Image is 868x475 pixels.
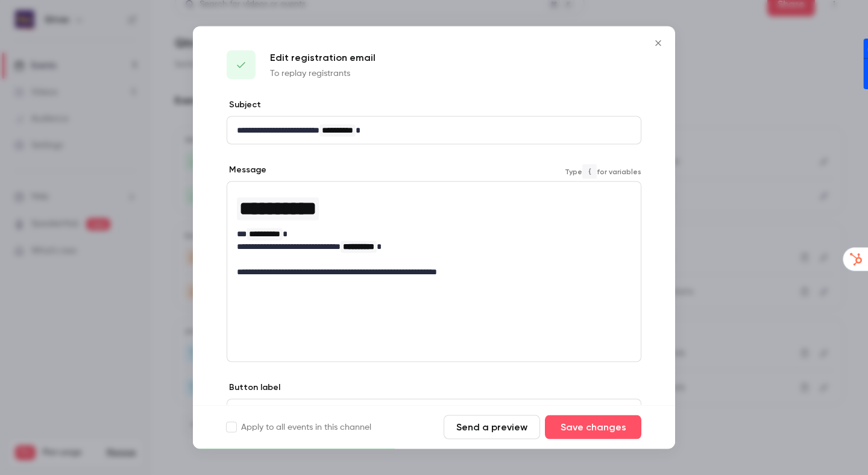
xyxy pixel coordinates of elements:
button: Send a preview [444,415,540,439]
label: Button label [227,382,280,394]
label: Subject [227,99,261,111]
label: Message [227,164,266,176]
button: Close [646,31,670,55]
div: editor [227,182,641,286]
div: editor [227,400,641,427]
label: Apply to all events in this channel [227,421,371,433]
p: Edit registration email [270,51,376,65]
button: Save changes [545,415,641,439]
p: To replay registrants [270,68,376,80]
code: { [582,164,597,178]
div: editor [227,117,641,144]
span: Type for variables [565,164,641,178]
